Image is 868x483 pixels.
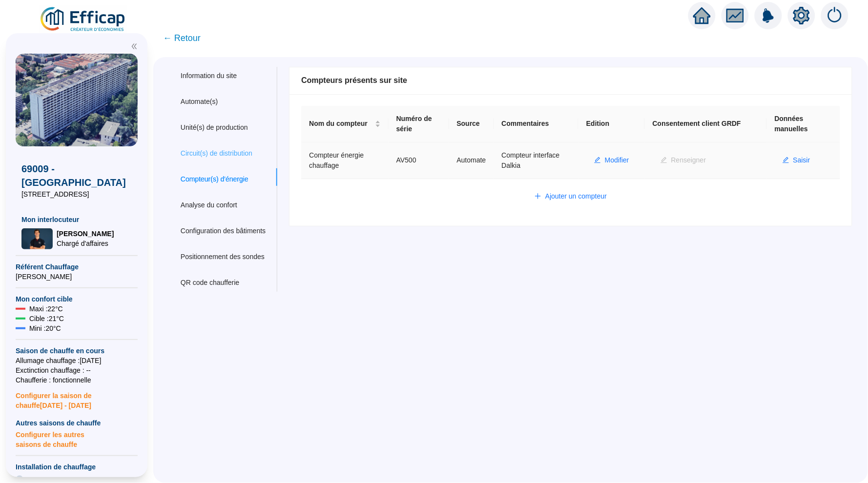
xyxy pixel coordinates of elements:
td: Compteur énergie chauffage [301,142,389,179]
div: Information du site [181,71,237,81]
span: setting [793,7,810,24]
span: Maxi : 22 °C [29,304,63,314]
th: Données manuelles [767,106,840,142]
button: Saisir [775,153,818,168]
span: Installation de chauffage [16,462,138,472]
span: double-left [131,43,138,50]
div: Automate(s) [181,97,218,107]
span: Mon confort cible [16,294,138,304]
span: Chaufferie : fonctionnelle [16,375,138,385]
div: Configuration des bâtiments [181,226,266,236]
span: Mini : 20 °C [29,323,61,333]
span: Ajouter un compteur [545,191,607,201]
td: Automate [449,142,494,179]
div: Unité(s) de production [181,122,248,133]
button: Renseigner [653,153,714,168]
span: Chargé d'affaires [57,239,114,248]
button: Ajouter un compteur [527,189,615,204]
th: Numéro de série [389,106,449,142]
img: efficap energie logo [39,6,127,33]
span: Autres saisons de chauffe [16,418,138,428]
div: Compteur(s) d'énergie [181,174,248,184]
span: Configurer la saison de chauffe [DATE] - [DATE] [16,385,138,410]
span: ← Retour [163,31,201,45]
td: Compteur interface Dalkia [494,142,579,179]
div: Circuit(s) de distribution [181,148,252,159]
div: Analyse du confort [181,200,237,210]
img: Chargé d'affaires [21,228,53,249]
span: edit [783,157,789,163]
span: Nom du compteur [309,119,373,129]
img: alerts [821,2,848,29]
span: [STREET_ADDRESS] [21,189,132,199]
div: Positionnement des sondes [181,252,265,262]
span: Exctinction chauffage : -- [16,365,138,375]
th: Commentaires [494,106,579,142]
button: Modifier [586,153,637,168]
span: [PERSON_NAME] [16,272,138,282]
span: fund [726,7,744,24]
span: home [693,7,711,24]
span: Saisir [793,155,810,165]
td: AV500 [389,142,449,179]
span: edit [594,157,601,163]
span: Saison de chauffe en cours [16,346,138,356]
span: Mon interlocuteur [21,215,132,224]
th: Source [449,106,494,142]
span: Configurer les autres saisons de chauffe [16,428,138,449]
span: Modifier [605,155,629,165]
span: Référent Chauffage [16,262,138,272]
img: alerts [755,2,782,29]
span: 69009 - [GEOGRAPHIC_DATA] [21,162,132,189]
span: plus [535,193,541,200]
span: Allumage chauffage : [DATE] [16,356,138,365]
div: Compteurs présents sur site [301,75,840,86]
th: Consentement client GRDF [645,106,767,142]
th: Nom du compteur [301,106,389,142]
div: QR code chaufferie [181,278,239,288]
span: [PERSON_NAME] [57,229,114,239]
span: Cible : 21 °C [29,314,64,323]
th: Edition [579,106,645,142]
